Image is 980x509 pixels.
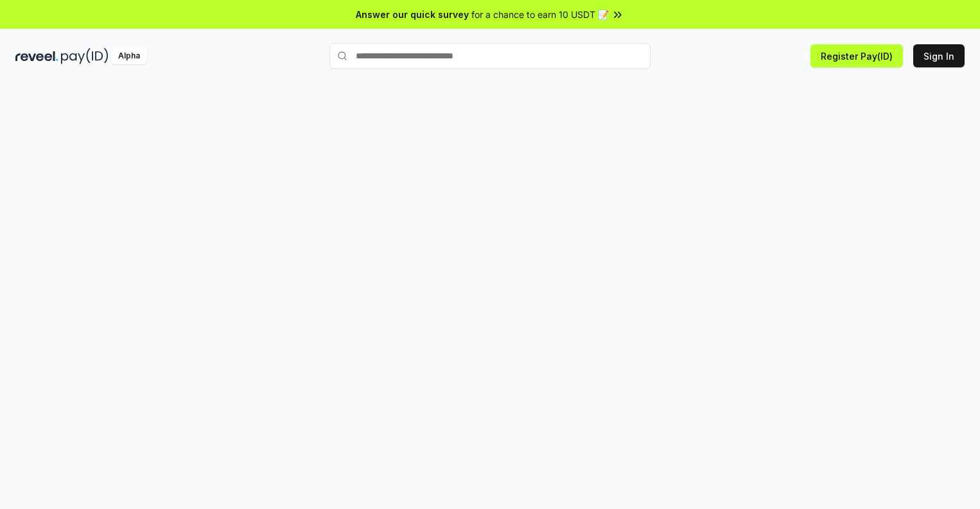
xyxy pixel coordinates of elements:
[810,44,903,67] button: Register Pay(ID)
[471,8,609,21] span: for a chance to earn 10 USDT 📝
[61,48,109,64] img: pay_id
[111,48,147,64] div: Alpha
[356,8,469,21] span: Answer our quick survey
[15,48,58,64] img: reveel_dark
[913,44,965,67] button: Sign In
